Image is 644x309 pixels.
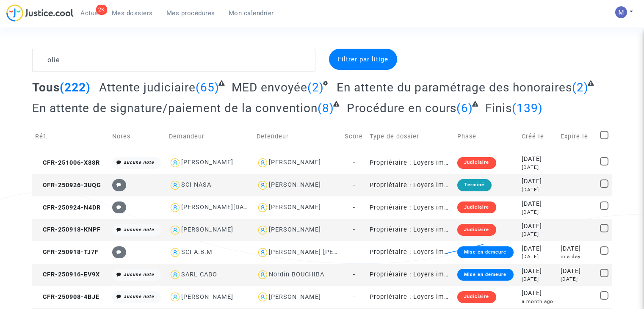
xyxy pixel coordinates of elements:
div: [PERSON_NAME] [PERSON_NAME] [269,248,375,256]
td: Réf. [32,121,109,152]
div: [DATE] [522,186,555,193]
span: CFR-250908-4BJE [35,293,100,301]
div: [DATE] [561,267,594,276]
div: SCI NASA [181,181,211,188]
span: (65) [196,80,219,94]
div: [PERSON_NAME] [269,181,321,188]
img: icon-user.svg [257,157,269,169]
span: En attente du paramétrage des honoraires [337,80,572,94]
span: Mes dossiers [112,9,153,17]
span: (139) [512,101,543,115]
span: (2) [307,80,324,94]
td: Propriétaire : Loyers impayés/Charges impayées [367,219,454,241]
i: aucune note [124,294,154,299]
span: CFR-250918-TJ7F [35,248,99,256]
span: - [353,293,355,301]
img: icon-user.svg [257,246,269,259]
i: aucune note [124,272,154,277]
div: [DATE] [522,164,555,171]
div: Terminé [457,179,491,191]
img: icon-user.svg [257,179,269,191]
div: Judiciaire [457,224,496,236]
span: - [353,204,355,211]
span: Mon calendrier [229,9,274,17]
td: Score [342,121,367,152]
td: Propriétaire : Loyers impayés/Charges impayées [367,241,454,264]
img: icon-user.svg [169,179,181,191]
td: Demandeur [166,121,254,152]
img: icon-user.svg [169,201,181,214]
span: Tous [32,80,60,94]
i: aucune note [124,227,154,232]
span: - [353,182,355,189]
a: 2KActus [74,7,105,19]
td: Phase [454,121,519,152]
td: Propriétaire : Loyers impayés/Charges impayées [367,152,454,174]
span: CFR-251006-X88R [35,159,100,166]
span: MED envoyée [232,80,307,94]
img: icon-user.svg [169,224,181,236]
td: Notes [109,121,166,152]
span: - [353,248,355,256]
img: AAcHTtesyyZjLYJxzrkRG5BOJsapQ6nO-85ChvdZAQ62n80C=s96-c [615,6,627,18]
i: aucune note [124,160,154,165]
div: Judiciaire [457,291,496,303]
div: 2K [96,5,107,15]
span: (6) [456,101,473,115]
div: [DATE] [522,289,555,298]
td: Expire le [558,121,597,152]
div: [DATE] [522,199,555,209]
span: Filtrer par litige [338,55,388,63]
a: Mon calendrier [222,7,281,19]
span: CFR-250926-3UQG [35,182,101,189]
span: Attente judiciaire [99,80,196,94]
div: [DATE] [561,244,594,254]
div: [PERSON_NAME] [269,293,321,301]
div: [PERSON_NAME] [181,293,233,301]
span: - [353,159,355,166]
span: CFR-250924-N4DR [35,204,101,211]
div: Nordin BOUCHIBA [269,271,324,278]
span: (8) [318,101,334,115]
span: - [353,226,355,233]
div: [DATE] [522,244,555,254]
img: icon-user.svg [169,157,181,169]
div: Judiciaire [457,157,496,169]
span: (222) [60,80,91,94]
span: Procédure en cours [347,101,456,115]
span: CFR-250916-EV9X [35,271,100,278]
td: Créé le [519,121,558,152]
span: Finis [485,101,512,115]
td: Type de dossier [367,121,454,152]
div: Mise en demeure [457,269,513,281]
div: [DATE] [561,276,594,283]
div: [DATE] [522,267,555,276]
div: [DATE] [522,222,555,231]
div: [PERSON_NAME] [269,204,321,211]
span: Mes procédures [166,9,215,17]
div: [DATE] [522,177,555,186]
span: (2) [572,80,589,94]
div: [PERSON_NAME] [181,159,233,166]
div: Judiciaire [457,201,496,213]
div: [PERSON_NAME] [269,159,321,166]
img: icon-user.svg [257,269,269,281]
div: [DATE] [522,209,555,216]
td: Propriétaire : Loyers impayés/Charges impayées [367,286,454,308]
span: - [353,271,355,278]
div: SCI A.B.M [181,248,213,256]
img: icon-user.svg [169,246,181,259]
img: icon-user.svg [257,224,269,236]
div: [DATE] [522,276,555,283]
td: Propriétaire : Loyers impayés/Charges impayées [367,196,454,219]
div: [PERSON_NAME] [269,226,321,233]
img: icon-user.svg [169,291,181,303]
div: [DATE] [522,231,555,238]
img: icon-user.svg [257,201,269,214]
div: [PERSON_NAME] [181,226,233,233]
img: jc-logo.svg [6,4,74,22]
div: a month ago [522,298,555,305]
span: CFR-250918-KNPF [35,226,101,233]
div: Mise en demeure [457,246,513,258]
span: En attente de signature/paiement de la convention [32,101,318,115]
